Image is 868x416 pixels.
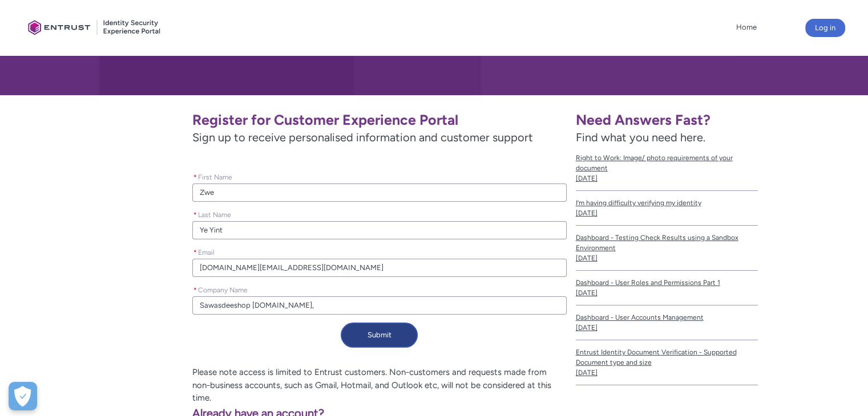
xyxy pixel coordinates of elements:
[576,198,758,208] span: I’m having difficulty verifying my identity
[576,130,705,144] span: Find what you need here.
[341,323,418,348] button: Submit
[576,146,758,191] a: Right to Work: Image/ photo requirements of your document[DATE]
[193,286,197,294] abbr: required
[576,340,758,385] a: Entrust Identity Document Verification - Supported Document type and size[DATE]
[576,209,597,217] lightning-formatted-date-time: [DATE]
[33,366,567,405] p: Please note access is limited to Entrust customers. Non-customers and requests made from non-busi...
[576,312,758,323] span: Dashboard - User Accounts Management
[193,173,197,181] abbr: required
[576,305,758,340] a: Dashboard - User Accounts Management[DATE]
[192,170,237,182] label: First Name
[193,248,197,256] abbr: required
[576,271,758,305] a: Dashboard - User Roles and Permissions Part 1[DATE]
[9,382,37,410] div: Cookie Preferences
[193,211,197,219] abbr: required
[576,289,597,297] lightning-formatted-date-time: [DATE]
[576,174,597,182] lightning-formatted-date-time: [DATE]
[576,226,758,271] a: Dashboard - Testing Check Results using a Sandbox Environment[DATE]
[733,19,760,36] a: Home
[576,278,758,288] span: Dashboard - User Roles and Permissions Part 1
[576,111,758,129] h1: Need Answers Fast?
[192,245,219,258] label: Email
[576,369,597,377] lightning-formatted-date-time: [DATE]
[192,111,566,129] h1: Register for Customer Experience Portal
[576,233,758,253] span: Dashboard - Testing Check Results using a Sandbox Environment
[576,153,758,173] span: Right to Work: Image/ photo requirements of your document
[9,382,37,410] button: Open Preferences
[192,207,236,220] label: Last Name
[805,19,845,37] button: Log in
[192,129,566,146] span: Sign up to receive personalised information and customer support
[576,191,758,226] a: I’m having difficulty verifying my identity[DATE]
[576,324,597,332] lightning-formatted-date-time: [DATE]
[192,283,252,295] label: Company Name
[576,347,758,368] span: Entrust Identity Document Verification - Supported Document type and size
[576,254,597,262] lightning-formatted-date-time: [DATE]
